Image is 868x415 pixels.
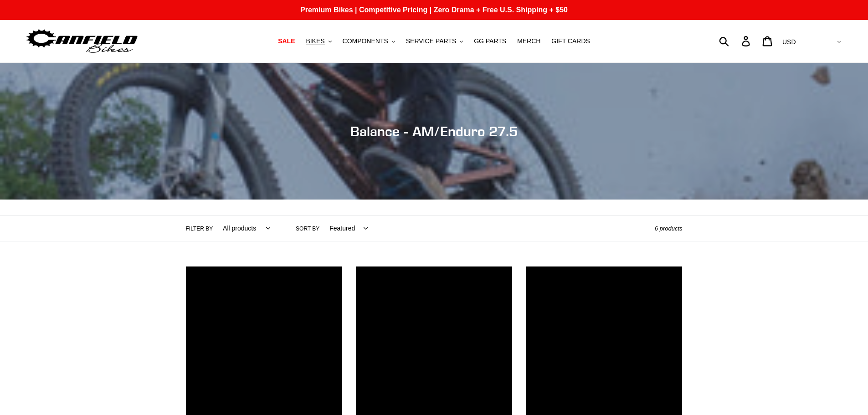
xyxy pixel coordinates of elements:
[655,225,683,232] span: 6 products
[186,225,213,233] label: Filter by
[547,35,595,47] a: GIFT CARDS
[273,35,299,47] a: SALE
[469,35,511,47] a: GG PARTS
[301,35,336,47] button: BIKES
[343,37,388,45] span: COMPONENTS
[517,37,540,45] span: MERCH
[551,37,590,45] span: GIFT CARDS
[338,35,400,47] button: COMPONENTS
[401,35,467,47] button: SERVICE PARTS
[406,37,456,45] span: SERVICE PARTS
[350,123,518,139] span: Balance - AM/Enduro 27.5
[474,37,506,45] span: GG PARTS
[296,225,319,233] label: Sort by
[724,31,747,51] input: Search
[513,35,545,47] a: MERCH
[278,37,295,45] span: SALE
[306,37,324,45] span: BIKES
[25,27,139,56] img: Canfield Bikes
